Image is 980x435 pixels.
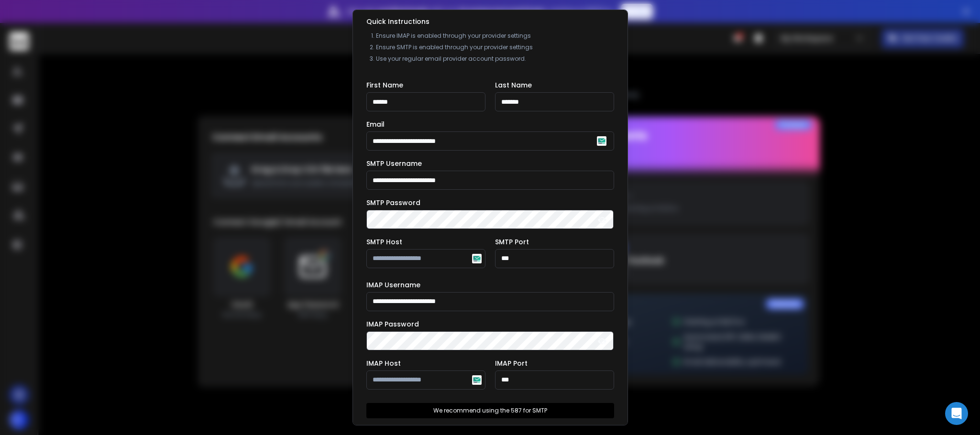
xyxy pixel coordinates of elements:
label: IMAP Username [366,282,420,288]
label: IMAP Port [495,360,528,367]
li: Ensure IMAP is enabled through your provider settings [376,32,614,40]
li: Use your regular email provider account password. [376,55,614,63]
label: SMTP Port [495,239,529,245]
label: SMTP Host [366,239,402,245]
h2: Quick Instructions [366,17,614,26]
label: SMTP Username [366,160,422,167]
div: Open Intercom Messenger [945,402,968,425]
label: IMAP Host [366,360,401,367]
label: Email [366,121,385,128]
label: IMAP Password [366,321,419,327]
li: Ensure SMTP is enabled through your provider settings [376,43,614,51]
label: First Name [366,82,403,88]
p: We recommend using the 587 for SMTP [433,407,547,414]
label: Last Name [495,82,532,88]
label: SMTP Password [366,199,420,206]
